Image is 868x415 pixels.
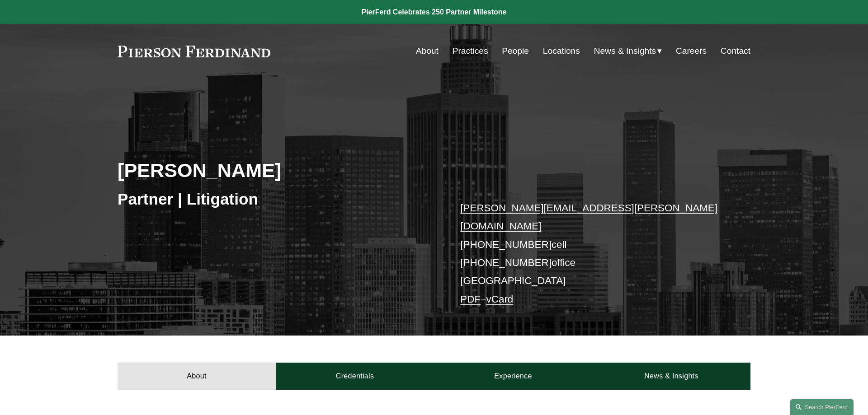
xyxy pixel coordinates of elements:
a: News & Insights [592,363,750,390]
h3: Partner | Litigation [118,189,434,209]
a: [PERSON_NAME][EMAIL_ADDRESS][PERSON_NAME][DOMAIN_NAME] [460,202,717,232]
p: cell office [GEOGRAPHIC_DATA] – [460,199,724,308]
a: [PHONE_NUMBER] [460,239,552,250]
a: Experience [434,363,592,390]
a: About [118,363,276,390]
a: Search this site [790,399,854,415]
a: PDF [460,294,481,305]
a: Locations [543,42,580,60]
a: [PHONE_NUMBER] [460,257,552,268]
a: People [502,42,529,60]
a: Credentials [276,363,434,390]
a: Contact [721,42,750,60]
a: vCard [486,294,514,305]
a: About [416,42,439,60]
span: News & Insights [594,43,656,59]
a: folder dropdown [594,42,662,60]
a: Practices [453,42,488,60]
h2: [PERSON_NAME] [118,159,434,182]
a: Careers [676,42,707,60]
